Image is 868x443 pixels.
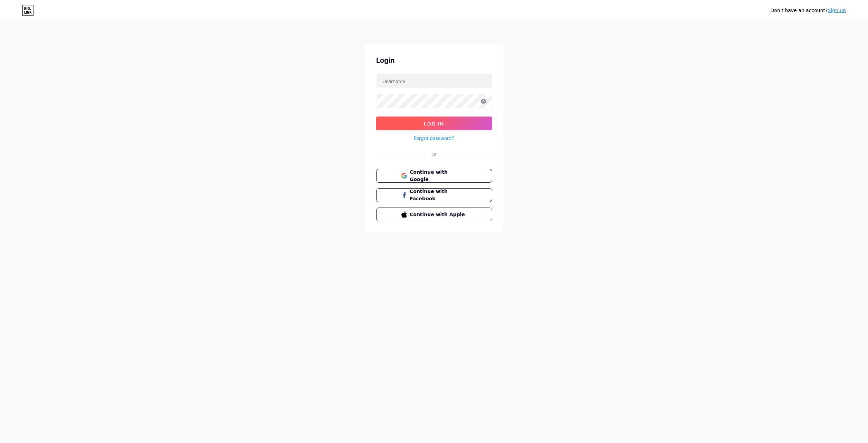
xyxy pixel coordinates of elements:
a: Forgot password? [414,134,454,142]
button: Continue with Facebook [376,188,492,202]
div: Login [376,55,492,66]
div: Or [431,151,437,158]
span: Continue with Apple [410,211,467,218]
button: Continue with Apple [376,208,492,221]
button: Continue with Google [376,169,492,183]
span: Continue with Facebook [410,188,467,202]
button: Log In [376,117,492,130]
input: Username [377,74,492,88]
span: Log In [424,121,444,127]
div: Don't have an account? [770,7,846,14]
a: Sign up [828,8,846,13]
span: Continue with Google [410,169,467,183]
